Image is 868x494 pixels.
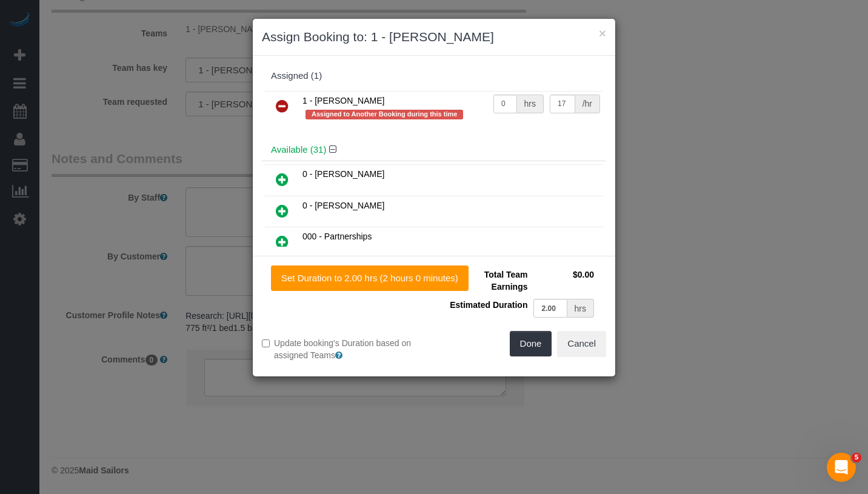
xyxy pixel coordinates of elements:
h3: Assign Booking to: 1 - [PERSON_NAME] [262,28,606,46]
span: 0 - [PERSON_NAME] [302,201,384,210]
span: 1 - [PERSON_NAME] [302,96,384,105]
span: 000 - Partnerships [302,232,372,241]
div: Assigned (1) [271,71,597,81]
button: × [599,27,606,39]
span: Estimated Duration [450,300,527,310]
button: Set Duration to 2.00 hrs (2 hours 0 minutes) [271,265,469,291]
h4: Available (31) [271,145,597,155]
span: 5 [852,453,861,462]
td: $0.00 [530,265,597,296]
iframe: Intercom live chat [827,453,856,482]
span: Assigned to Another Booking during this time [305,110,463,119]
div: /hr [575,95,600,113]
input: Update booking's Duration based on assigned Teams [262,339,270,347]
button: Cancel [557,331,606,356]
button: Done [510,331,552,356]
label: Update booking's Duration based on assigned Teams [262,337,425,361]
span: 0 - [PERSON_NAME] [302,169,384,179]
div: hrs [567,299,594,318]
td: Total Team Earnings [443,265,530,296]
div: hrs [517,95,544,113]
